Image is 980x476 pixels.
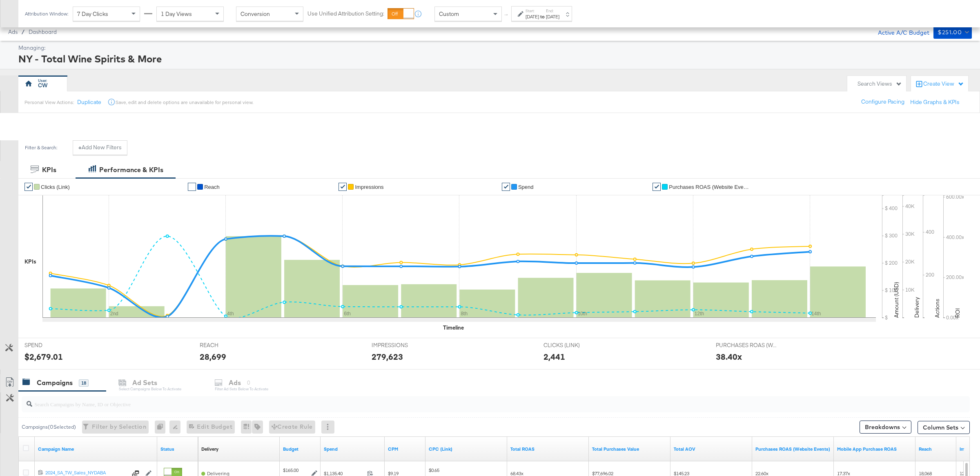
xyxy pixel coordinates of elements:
div: NY - Total Wine Spirits & More [18,52,970,66]
a: ✔ [188,183,196,191]
div: [DATE] [526,13,539,20]
span: Ads [8,29,18,35]
span: Spend [518,184,534,190]
a: Your campaign name. [38,446,154,452]
button: +Add New Filters [73,140,127,155]
span: PURCHASES ROAS (WEBSITE EVENTS) [716,341,777,349]
div: 18 [79,379,89,387]
div: Campaigns [37,378,73,387]
span: Reach [204,184,220,190]
div: 28,699 [200,351,226,363]
div: $2,679.01 [24,351,63,363]
text: ROI [954,308,961,318]
a: The average cost for each link click you've received from your ad. [429,446,504,452]
div: Save, edit and delete options are unavailable for personal view. [116,99,253,106]
a: Web + Mobile [674,446,749,452]
div: Managing: [18,44,970,52]
span: $0.65 [429,467,439,473]
a: ✔ [339,183,347,191]
button: Duplicate [77,98,101,106]
a: Web + Mobile [592,446,667,452]
strong: + [78,144,82,151]
span: ↑ [503,14,510,17]
span: / [18,29,29,35]
a: The total amount spent to date. [324,446,381,452]
div: $251.00 [938,27,962,38]
span: Purchases ROAS (Website Events) [669,184,751,190]
span: Impressions [355,184,383,190]
a: ✔ [653,183,661,191]
a: The total revenue returned from purchases made in your mobile app divided by spend. This is based... [837,446,912,452]
a: The total value of the purchase actions divided by spend tracked by your Custom Audience pixel on... [755,446,831,452]
div: Create View [923,80,964,88]
text: Delivery [913,297,920,318]
div: $165.00 [283,467,298,474]
input: Search Campaigns by Name, ID or Objective [32,393,881,409]
div: KPIs [42,165,56,175]
span: 7 Day Clicks [77,10,108,18]
span: Conversion [241,10,270,18]
button: Hide Graphs & KPIs [910,98,960,106]
div: [DATE] [546,13,559,20]
a: Total ROAS [510,446,586,452]
span: REACH [200,341,261,349]
a: The number of people your ad was served to. [919,446,953,452]
div: Search Views [857,80,902,88]
div: Campaigns ( 0 Selected) [22,423,76,431]
div: Delivery [201,446,218,452]
a: ✔ [24,183,33,191]
div: 2024_SA_TW_Sales_NYDABA [45,469,127,476]
a: Reflects the ability of your Ad Campaign to achieve delivery based on ad states, schedule and bud... [201,446,218,452]
div: Timeline [443,324,464,332]
div: CW [38,82,48,89]
text: Amount (USD) [893,282,900,318]
label: Use Unified Attribution Setting: [307,10,384,18]
span: SPEND [24,341,86,349]
a: ✔ [502,183,510,191]
div: 279,623 [372,351,403,363]
span: Clicks (Link) [41,184,70,190]
span: Custom [439,10,459,18]
text: Actions [933,299,941,318]
div: 38.40x [716,351,742,363]
span: CLICKS (LINK) [543,341,605,349]
div: Personal View Actions: [24,99,74,106]
button: Configure Pacing [855,95,910,109]
span: 1 Day Views [161,10,192,18]
div: Performance & KPIs [99,165,163,175]
strong: to [539,13,546,20]
div: 2,441 [543,351,565,363]
button: $251.00 [933,26,972,39]
a: The maximum amount you're willing to spend on your ads, on average each day or over the lifetime ... [283,446,317,452]
div: Filter & Search: [24,145,58,151]
span: IMPRESSIONS [372,341,433,349]
label: End: [546,8,559,13]
div: KPIs [24,258,36,266]
div: Attribution Window: [24,11,69,17]
label: Start: [526,8,539,13]
div: 0 [155,421,169,434]
a: The average cost you've paid to have 1,000 impressions of your ad. [388,446,422,452]
a: Dashboard [29,29,57,35]
a: Shows the current state of your Ad Campaign. [160,446,195,452]
button: Breakdowns [860,421,911,434]
div: Active A/C Budget [869,26,929,38]
button: Column Sets [918,421,970,434]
